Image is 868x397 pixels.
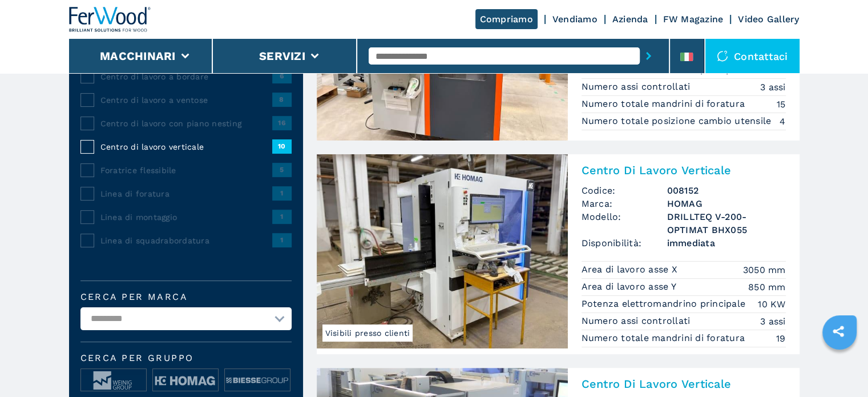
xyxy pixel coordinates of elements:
span: Cerca per Gruppo [80,354,292,363]
div: Contattaci [705,39,800,73]
em: 4 [780,115,785,128]
span: 5 [272,163,292,177]
span: 16 [272,116,292,130]
a: Azienda [612,14,648,25]
span: 1 [272,210,292,223]
h3: DRILLTEQ V-200-OPTIMAT BHX055 [667,210,786,236]
button: Macchinari [100,49,176,63]
span: immediata [667,236,786,250]
p: Area di lavoro asse X [582,263,681,276]
button: submit-button [640,43,657,69]
em: 3 assi [760,315,786,328]
h2: Centro Di Lavoro Verticale [582,163,786,177]
img: Centro Di Lavoro Verticale HOMAG DRILLTEQ V-200-OPTIMAT BHX055 [317,154,568,348]
em: 19 [776,332,786,345]
a: Vendiamo [552,14,597,25]
h3: 008152 [667,184,786,197]
span: Centro di lavoro verticale [100,141,272,153]
img: image [81,369,146,392]
em: 850 mm [748,280,786,294]
a: Video Gallery [738,14,799,25]
img: image [153,369,218,392]
a: Centro Di Lavoro Verticale HOMAG DRILLTEQ V-200-OPTIMAT BHX055Visibili presso clientiCentro Di La... [317,154,800,354]
a: Compriamo [475,9,538,29]
iframe: Chat [819,346,859,388]
img: image [225,369,290,392]
a: sharethis [824,317,853,346]
span: 1 [272,233,292,247]
em: 10 KW [758,298,785,311]
a: FW Magazine [663,14,724,25]
button: Servizi [259,49,305,63]
span: Foratrice flessibile [100,165,272,176]
p: Potenza elettromandrino principale [582,298,749,310]
span: 10 [272,139,292,153]
img: Ferwood [69,7,151,32]
p: Numero totale mandrini di foratura [582,98,748,110]
span: Modello: [582,210,667,236]
span: Linea di foratura [100,188,272,199]
span: Centro di lavoro a ventose [100,94,272,106]
p: Area di lavoro asse Y [582,280,680,293]
span: Centro di lavoro con piano nesting [100,118,272,129]
em: 3050 mm [743,263,786,276]
span: Marca: [582,197,667,210]
p: Numero totale posizione cambio utensile [582,115,774,127]
img: Contattaci [717,50,728,62]
span: Centro di lavoro a bordare [100,71,272,82]
h2: Centro Di Lavoro Verticale [582,377,786,391]
p: Numero totale mandrini di foratura [582,332,748,344]
p: Numero assi controllati [582,315,693,327]
span: Codice: [582,184,667,197]
span: Linea di squadrabordatura [100,235,272,246]
label: Cerca per marca [80,292,292,302]
span: 6 [272,69,292,83]
span: Linea di montaggio [100,211,272,223]
span: 1 [272,186,292,200]
em: 3 assi [760,81,786,94]
span: Visibili presso clienti [322,324,413,342]
h3: HOMAG [667,197,786,210]
em: 15 [777,98,786,111]
span: Disponibilità: [582,236,667,250]
p: Numero assi controllati [582,81,693,93]
span: 8 [272,93,292,106]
